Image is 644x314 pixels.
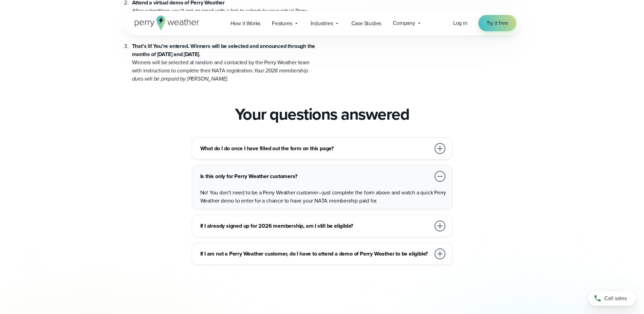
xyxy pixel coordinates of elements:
[200,250,430,258] h3: If I am not a Perry Weather customer, do I have to attend a demo of Perry Weather to be eligible?
[200,189,447,205] p: No! You don’t need to be a Perry Weather customer—just complete the form above and watch a quick ...
[453,19,467,27] a: Log in
[231,19,261,28] span: How it Works
[225,16,266,30] a: How it Works
[200,144,430,153] h3: What do I do once I have filled out the form on this page?
[588,291,636,306] a: Call sales
[346,16,387,30] a: Case Studies
[311,19,333,28] span: Industries
[478,15,516,31] a: Try it free
[235,105,409,124] h2: Your questions answered
[132,67,308,83] em: Your 2026 membership dues will be prepaid by [PERSON_NAME].
[393,19,415,27] span: Company
[272,19,292,28] span: Features
[132,42,315,58] strong: That’s it! You’re entered. Winners will be selected and announced through the months of [DATE] an...
[200,222,430,230] h3: If I already signed up for 2026 membership, am I still be eligible?
[200,172,430,180] h3: Is this only for Perry Weather customers?
[604,294,627,302] span: Call sales
[132,34,317,83] li: Winners will be selected at random and contacted by the Perry Weather team with instructions to c...
[486,19,508,27] span: Try it free
[351,19,382,28] span: Case Studies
